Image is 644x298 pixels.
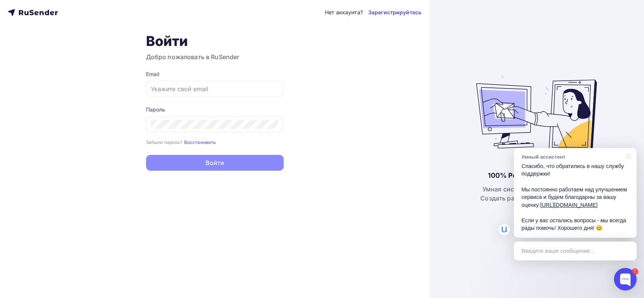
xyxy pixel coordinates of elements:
[540,202,598,208] a: [URL][DOMAIN_NAME]
[146,139,183,145] small: Забыли пароль?
[184,139,216,145] small: Восстановить
[146,106,284,113] div: Пароль
[514,241,636,260] div: Введите ваше сообщение...
[487,171,586,180] div: 100% Российская компания
[498,224,510,235] img: Умный ассистент
[480,185,593,203] div: Умная система для email рассылок. Создать рассылку это очень просто!
[146,52,284,61] h3: Добро пожаловать в RuSender
[521,153,621,160] div: Умный ассистент
[146,155,284,171] button: Войти
[521,162,629,232] p: Спасибо, что обратились в нашу службу поддержки! Мы постоянно работаем над улучшением сервиса и б...
[184,139,216,145] a: Восстановить
[632,268,638,275] div: 1
[146,33,284,49] h1: Войти
[368,9,421,16] a: Зарегистрируйтесь
[325,9,363,16] div: Нет аккаунта?
[151,84,279,93] input: Укажите свой email
[146,70,284,78] div: Email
